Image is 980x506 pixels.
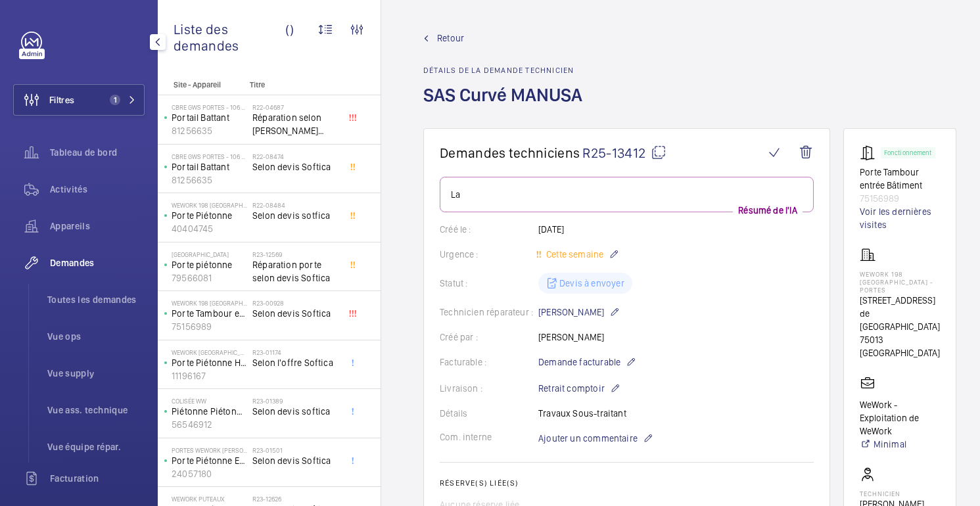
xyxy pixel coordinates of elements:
[252,397,283,405] font: R23-01389
[437,33,464,43] font: Retour
[252,406,330,417] font: Selon devis softica
[252,357,333,368] font: Selon l'offre Softica
[860,490,900,497] font: Technicien
[172,152,280,160] font: CBRE GWS Portes - 106 Haussmann
[538,357,620,367] font: Demande facturable
[174,21,239,54] font: Liste des demandes
[172,103,280,111] font: CBRE GWS Portes - 106 Haussmann
[50,258,95,268] font: Demandes
[252,299,284,307] font: R23-00928
[860,145,881,160] img: automatic_door.svg
[285,21,294,37] font: ()
[252,152,284,160] font: R22-08474
[172,162,229,172] font: Portail Battant
[252,495,281,503] font: R23-12626
[451,189,460,200] font: La
[252,210,330,221] font: Selon devis sotfica
[860,295,940,332] font: [STREET_ADDRESS] de [GEOGRAPHIC_DATA]
[47,442,121,452] font: Vue équipe répar.
[252,260,330,283] font: Réparation porte selon devis Softica
[860,205,940,231] a: Voir les dernières visites
[252,112,324,149] font: Réparation selon [PERSON_NAME] sous traitain
[172,357,283,368] font: Porte Piétonne Hall Gauche
[47,368,95,379] font: Vue supply
[172,371,206,381] font: 11196167
[50,473,99,484] font: Facturation
[172,299,294,307] font: WeWork 198 [GEOGRAPHIC_DATA] - Portes
[252,201,285,209] font: R22-08484
[47,405,128,415] font: Vue ass. technique
[172,175,212,185] font: 81256635
[860,400,919,436] font: WeWork - Exploitation de WeWork
[582,145,645,161] font: R25-13412
[50,184,87,195] font: Activités
[440,145,580,161] font: Demandes techniciens
[860,438,940,451] a: Minimal
[252,250,282,258] font: R23-12569
[252,455,331,466] font: Selon devis Softica
[172,308,298,319] font: Porte Tambour entrée Bâtiment
[860,206,931,230] font: Voir les dernières visites
[172,260,233,270] font: Porte piétonne
[423,83,582,106] font: SAS Curvé MANUSA
[172,397,206,405] font: Colisée WW
[47,331,81,342] font: Vue ops
[860,193,899,204] font: 75156989
[172,210,233,221] font: Porte Piétonne
[538,383,605,394] font: Retrait comptoir
[50,147,117,158] font: Tableau de bord
[172,419,212,430] font: 56546912
[47,294,137,305] font: Toutes les demandes
[252,308,331,319] font: Selon devis Softica
[252,348,281,356] font: R23-01174
[860,334,940,358] font: 75013 [GEOGRAPHIC_DATA]
[49,95,74,105] font: Filtres
[250,80,265,89] font: Titre
[252,162,331,172] font: Selon devis Softica
[174,80,221,89] font: Site - Appareil
[172,469,212,479] font: 24057180
[172,455,309,466] font: Porte Piétonne Entrée Secondaire
[440,478,519,488] font: Réserve(s) liée(s)
[423,66,574,75] font: Détails de la demande technicien
[50,221,90,231] font: Appareils
[172,321,212,332] font: 75156989
[13,84,145,116] button: Filtres1
[172,112,229,123] font: Portail Battant
[860,167,922,191] font: Porte Tambour entrée Bâtiment
[538,433,638,444] font: Ajouter un commentaire
[860,270,933,294] font: WeWork 198 [GEOGRAPHIC_DATA] - Portes
[114,95,117,104] font: 1
[546,249,603,260] font: Cette semaine
[738,205,797,216] font: Résumé de l'IA
[172,273,212,283] font: 79566081
[874,439,906,449] font: Minimal
[172,348,256,356] font: WeWork [GEOGRAPHIC_DATA]
[884,149,932,156] font: Fonctionnement
[172,223,213,234] font: 40404745
[172,495,224,503] font: WeWork Puteaux
[252,103,284,111] font: R22-04687
[172,126,212,136] font: 81256635
[172,201,294,209] font: WeWork 198 [GEOGRAPHIC_DATA] - Portes
[538,307,604,317] font: [PERSON_NAME]
[172,446,269,454] font: Portes WeWork [PERSON_NAME]
[172,406,317,417] font: Piétonne Piétonne Entrée Principale
[252,446,283,454] font: R23-01501
[172,250,229,258] font: [GEOGRAPHIC_DATA]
